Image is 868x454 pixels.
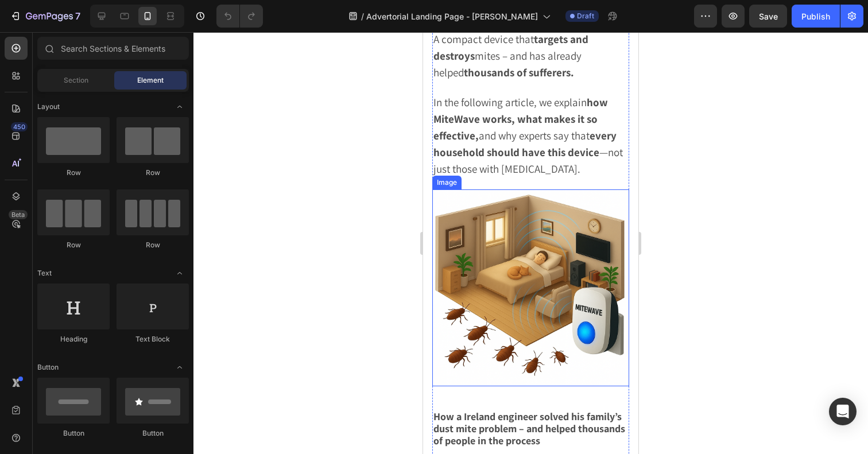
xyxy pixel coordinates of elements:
span: Toggle open [170,98,189,116]
div: Undo/Redo [216,5,263,28]
span: / [361,10,364,22]
span: Draft [577,11,594,21]
span: Button [37,362,59,372]
span: Section [64,75,88,86]
div: Text Block [117,334,189,344]
span: Element [137,75,164,86]
button: Save [749,5,787,28]
div: Row [37,168,110,178]
div: Button [37,428,110,439]
iframe: Design area [423,32,638,454]
div: Beta [9,210,28,219]
div: Row [117,240,189,250]
strong: how MiteWave works, what makes it so effective, [10,63,185,110]
span: Layout [37,102,60,112]
span: Advertorial Landing Page - [PERSON_NAME] [366,10,538,22]
p: 7 [75,9,80,23]
button: 7 [5,5,86,28]
input: Search Sections & Elements [37,37,189,60]
div: Image [11,145,36,156]
img: gempages_574028890666697497-a761fe7e-d3ff-490d-92f6-d16c6dfdf2fd.png [9,157,206,354]
div: Heading [37,334,110,344]
span: Save [759,11,778,21]
div: Open Intercom Messenger [829,398,857,425]
button: Publish [792,5,840,28]
span: Toggle open [170,264,189,282]
strong: thousands of sufferers. [41,33,151,47]
p: In the following article, we explain and why experts say that —not just those with [MEDICAL_DATA]. [10,62,205,145]
p: How a Ireland engineer solved his family’s dust mite problem – and helped thousands of people in ... [10,378,205,414]
span: Text [37,268,52,278]
div: Button [117,428,189,439]
span: Toggle open [170,358,189,377]
div: Row [117,168,189,178]
div: Publish [801,10,830,22]
div: 450 [11,122,28,131]
strong: every household should have this device [10,96,193,127]
div: Row [37,240,110,250]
